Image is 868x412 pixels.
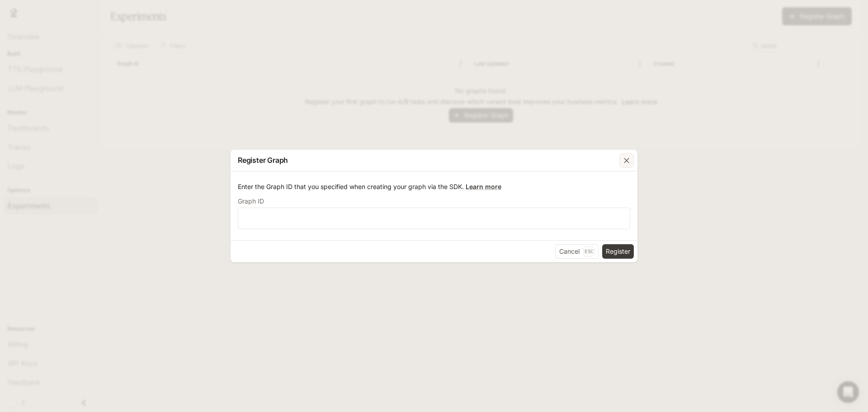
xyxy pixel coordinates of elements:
[602,244,634,259] button: Register
[555,244,599,259] button: CancelEsc
[466,183,501,190] a: Learn more
[238,155,288,166] p: Register Graph
[238,182,630,191] p: Enter the Graph ID that you specified when creating your graph via the SDK.
[583,246,594,256] p: Esc
[238,198,264,204] p: Graph ID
